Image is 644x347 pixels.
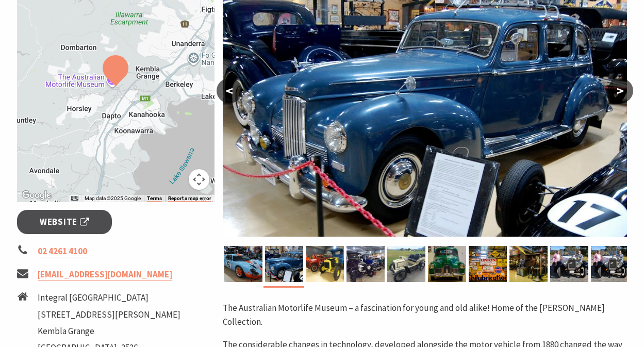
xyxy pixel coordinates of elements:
[509,246,548,282] img: TAMM
[147,195,162,202] a: Terms
[591,246,629,282] img: The Australian Motorlife Museum
[387,246,425,282] img: 1904 Innes
[224,246,262,282] img: The Australian MOTORLIFE Museum
[223,301,627,329] p: The Australian Motorlife Museum – a fascination for young and old alike! Home of the [PERSON_NAME...
[607,78,633,103] button: >
[40,215,89,229] span: Website
[428,246,466,282] img: TAMM
[265,246,303,282] img: The Australian MOTORLIFE Museum
[217,78,242,103] button: <
[550,246,588,282] img: The Australian Motorlife Museum
[20,189,54,202] img: Google
[306,246,344,282] img: Republic Truck
[71,195,78,202] button: Keyboard shortcuts
[38,291,180,305] li: Integral [GEOGRAPHIC_DATA]
[85,195,141,201] span: Map data ©2025 Google
[20,189,54,202] a: Click to see this area on Google Maps
[38,324,180,338] li: Kembla Grange
[189,169,209,190] button: Map camera controls
[38,308,180,322] li: [STREET_ADDRESS][PERSON_NAME]
[469,246,507,282] img: TAMM
[346,246,385,282] img: Motorlife
[38,245,87,257] a: 02 4261 4100
[38,269,172,280] a: [EMAIL_ADDRESS][DOMAIN_NAME]
[17,210,112,234] a: Website
[168,195,211,202] a: Report a map error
